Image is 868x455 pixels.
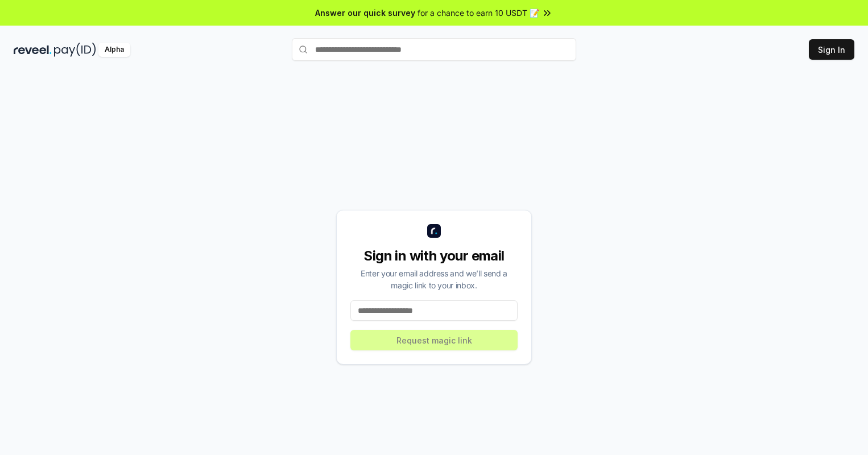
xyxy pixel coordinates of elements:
div: Enter your email address and we’ll send a magic link to your inbox. [350,267,518,291]
span: for a chance to earn 10 USDT 📝 [418,7,539,19]
div: Alpha [98,43,130,57]
img: pay_id [54,43,96,57]
div: Sign in with your email [350,247,518,265]
button: Sign In [809,39,854,60]
img: logo_small [427,224,441,238]
span: Answer our quick survey [315,7,415,19]
img: reveel_dark [14,43,52,57]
